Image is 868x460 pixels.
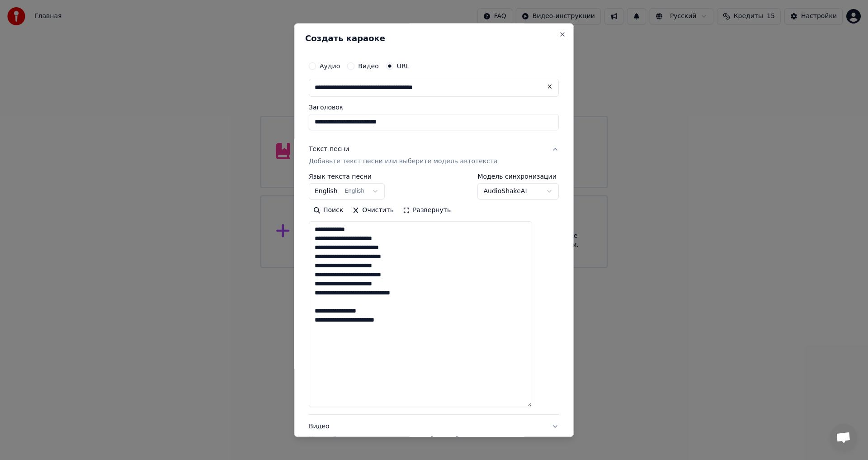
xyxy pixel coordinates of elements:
[397,63,410,69] label: URL
[309,415,559,451] button: ВидеоНастройте видео караоке: используйте изображение, видео или цвет
[309,157,498,166] p: Добавьте текст песни или выберите модель автотекста
[398,204,455,218] button: Развернуть
[320,63,340,69] label: Аудио
[309,435,544,444] p: Настройте видео караоке: используйте изображение, видео или цвет
[348,204,399,218] button: Очистить
[309,145,349,154] div: Текст песни
[309,174,559,415] div: Текст песниДобавьте текст песни или выберите модель автотекста
[309,174,385,180] label: Язык текста песни
[305,34,562,43] h2: Создать караоке
[478,174,559,180] label: Модель синхронизации
[309,138,559,174] button: Текст песниДобавьте текст песни или выберите модель автотекста
[358,63,379,69] label: Видео
[309,422,544,444] div: Видео
[309,104,559,110] label: Заголовок
[309,204,348,218] button: Поиск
